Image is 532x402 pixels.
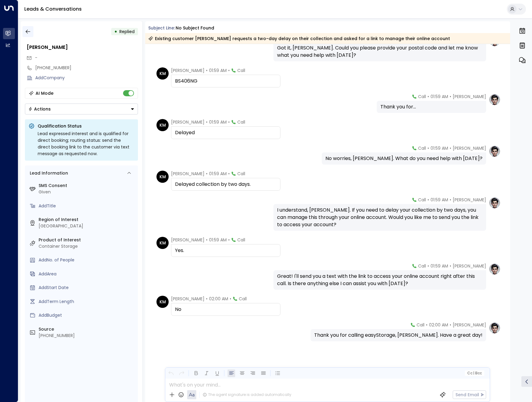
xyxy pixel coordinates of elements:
div: The agent signature is added automatically [203,392,291,397]
div: No [175,306,276,313]
span: Call [418,263,426,269]
div: • [114,26,117,37]
div: No subject found [176,25,214,31]
div: I understand, [PERSON_NAME]. If you need to delay your collection by two days, you can manage thi... [277,206,482,228]
div: AI Mode [36,90,53,96]
span: Call [239,296,247,302]
div: Given [39,189,136,195]
span: • [230,296,231,302]
div: [PHONE_NUMBER] [35,65,138,71]
span: [PERSON_NAME] [453,263,486,269]
span: Call [418,145,426,151]
span: • [426,322,427,328]
img: profile-logo.png [489,94,501,106]
span: 01:59 AM [209,67,227,73]
span: [PERSON_NAME] [171,119,204,125]
span: - [35,55,37,61]
div: KM [156,237,169,249]
span: Call [237,171,245,177]
span: Call [237,119,245,125]
span: • [427,145,429,151]
div: No worries, [PERSON_NAME]. What do you need help with [DATE]? [325,155,482,162]
span: [PERSON_NAME] [453,145,486,151]
span: 01:59 AM [209,237,227,243]
div: AddCompany [35,75,138,81]
img: profile-logo.png [489,322,501,334]
span: • [427,197,429,203]
span: • [427,263,429,269]
span: • [206,171,208,177]
span: 01:59 AM [209,119,227,125]
span: • [228,171,230,177]
div: Delayed collection by two days. [175,181,276,188]
div: Container Storage [39,243,136,250]
a: Leads & Conversations [24,5,82,12]
div: Lead expressed interest and is qualified for direct booking; routing status: send the direct book... [38,130,134,157]
div: Button group with a nested menu [25,104,138,114]
span: Replied [119,29,135,35]
span: • [206,296,208,302]
span: • [450,94,451,100]
span: • [228,237,230,243]
div: AddBudget [39,312,136,319]
span: • [206,67,208,73]
span: • [450,145,451,151]
span: 01:59 AM [431,94,448,100]
img: profile-logo.png [489,197,501,209]
div: AddStart Date [39,284,136,291]
span: • [206,237,208,243]
div: Got it, [PERSON_NAME]. Could you please provide your postal code and let me know what you need he... [277,44,482,59]
span: • [450,263,451,269]
span: 01:59 AM [431,263,448,269]
img: profile-logo.png [489,145,501,157]
span: 01:59 AM [431,145,448,151]
span: [PERSON_NAME] [453,94,486,100]
div: Lead Information [28,170,68,176]
span: | [473,371,474,375]
div: KM [156,296,169,308]
img: profile-logo.png [489,263,501,275]
div: [GEOGRAPHIC_DATA] [39,223,136,229]
label: Region of Interest [39,216,136,223]
span: Cc Bcc [467,371,482,375]
div: Delayed [175,129,276,136]
p: Qualification Status [38,123,134,129]
div: KM [156,67,169,80]
label: Source [39,326,136,332]
div: AddNo. of People [39,257,136,263]
span: • [206,119,208,125]
span: 01:59 AM [209,171,227,177]
span: [PERSON_NAME] [171,237,204,243]
button: Cc|Bcc [465,370,484,376]
span: • [450,322,451,328]
div: Great! I'll send you a text with the link to access your online account right after this call. Is... [277,273,482,287]
span: [PERSON_NAME] [171,296,204,302]
div: AddTitle [39,203,136,209]
span: • [228,119,230,125]
div: [PERSON_NAME] [27,44,138,51]
div: AddTerm Length [39,298,136,305]
span: Call [237,67,245,73]
span: [PERSON_NAME] [171,171,204,177]
div: BS406NG [175,77,276,85]
span: • [450,197,451,203]
span: [PERSON_NAME] [171,67,204,73]
div: KM [156,119,169,131]
label: SMS Consent [39,182,136,189]
button: Redo [178,370,185,377]
button: Actions [25,104,138,114]
span: • [228,67,230,73]
span: 01:59 AM [431,197,448,203]
span: Call [417,322,424,328]
button: Undo [167,370,175,377]
span: [PERSON_NAME] [453,322,486,328]
div: Thank you for calling easyStorage, [PERSON_NAME]. Have a great day! [314,332,482,339]
div: Actions [28,106,51,112]
div: [PHONE_NUMBER] [39,332,136,339]
div: Thank you for... [380,103,482,111]
span: Call [237,237,245,243]
span: [PERSON_NAME] [453,197,486,203]
div: Existing customer [PERSON_NAME] requests a two-day delay on their collection and asked for a link... [148,36,450,42]
div: KM [156,171,169,183]
span: 02:00 AM [209,296,228,302]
